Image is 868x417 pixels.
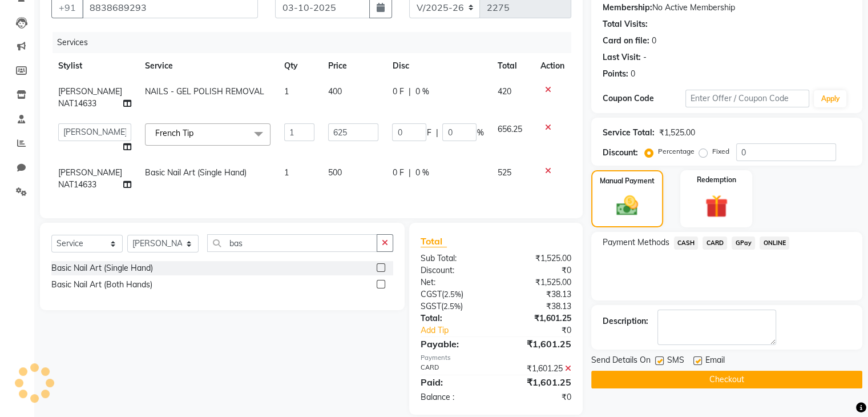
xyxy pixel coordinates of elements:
[412,288,496,300] div: ( )
[496,375,580,389] div: ₹1,601.25
[510,324,579,336] div: ₹0
[51,262,153,274] div: Basic Nail Art (Single Hand)
[534,53,571,79] th: Action
[732,236,755,250] span: GPay
[603,236,669,248] span: Payment Methods
[496,337,580,351] div: ₹1,601.25
[58,167,122,190] span: [PERSON_NAME] NAT14633
[193,128,199,138] a: x
[415,86,429,98] span: 0 %
[385,53,490,79] th: Disc
[412,363,496,375] div: CARD
[328,167,342,178] span: 500
[51,53,138,79] th: Stylist
[603,68,628,80] div: Points:
[496,363,580,375] div: ₹1,601.25
[392,167,403,179] span: 0 F
[412,324,510,336] a: Add Tip
[659,127,695,139] div: ₹1,525.00
[321,53,386,79] th: Price
[603,51,641,63] div: Last Visit:
[421,235,447,247] span: Total
[705,354,725,368] span: Email
[697,175,736,185] label: Redemption
[609,193,645,218] img: _cash.svg
[497,124,522,134] span: 656.25
[603,93,685,105] div: Coupon Code
[712,146,729,157] label: Fixed
[496,300,580,312] div: ₹38.13
[497,86,511,97] span: 420
[328,86,342,97] span: 400
[497,167,511,178] span: 525
[652,35,656,47] div: 0
[814,90,846,107] button: Apply
[603,18,648,30] div: Total Visits:
[603,147,638,159] div: Discount:
[415,167,429,179] span: 0 %
[412,375,496,389] div: Paid:
[145,86,264,97] span: NAILS - GEL POLISH REMOVAL
[477,127,483,139] span: %
[58,86,122,109] span: [PERSON_NAME] NAT14633
[51,279,152,291] div: Basic Nail Art (Both Hands)
[643,51,647,63] div: -
[435,127,438,139] span: |
[155,128,193,138] span: French Tip
[412,252,496,264] div: Sub Total:
[603,35,649,47] div: Card on file:
[284,167,289,178] span: 1
[658,146,695,157] label: Percentage
[53,32,580,53] div: Services
[496,276,580,288] div: ₹1,525.00
[600,176,655,186] label: Manual Payment
[496,264,580,276] div: ₹0
[490,53,533,79] th: Total
[674,236,699,250] span: CASH
[412,337,496,351] div: Payable:
[496,288,580,300] div: ₹38.13
[603,2,652,14] div: Membership:
[284,86,289,97] span: 1
[145,167,247,178] span: Basic Nail Art (Single Hand)
[667,354,684,368] span: SMS
[408,167,410,179] span: |
[207,234,377,252] input: Search or Scan
[421,301,441,311] span: SGST
[138,53,277,79] th: Service
[698,192,735,220] img: _gift.svg
[685,90,810,107] input: Enter Offer / Coupon Code
[603,127,655,139] div: Service Total:
[277,53,321,79] th: Qty
[631,68,635,80] div: 0
[603,315,648,327] div: Description:
[412,264,496,276] div: Discount:
[444,290,461,299] span: 2.5%
[496,252,580,264] div: ₹1,525.00
[408,86,410,98] span: |
[412,276,496,288] div: Net:
[591,371,862,388] button: Checkout
[412,300,496,312] div: ( )
[496,312,580,324] div: ₹1,601.25
[591,354,651,368] span: Send Details On
[412,391,496,403] div: Balance :
[603,2,851,14] div: No Active Membership
[421,353,571,363] div: Payments
[421,289,442,299] span: CGST
[703,236,727,250] span: CARD
[496,391,580,403] div: ₹0
[412,312,496,324] div: Total:
[443,302,461,311] span: 2.5%
[426,127,431,139] span: F
[760,236,789,250] span: ONLINE
[392,86,403,98] span: 0 F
